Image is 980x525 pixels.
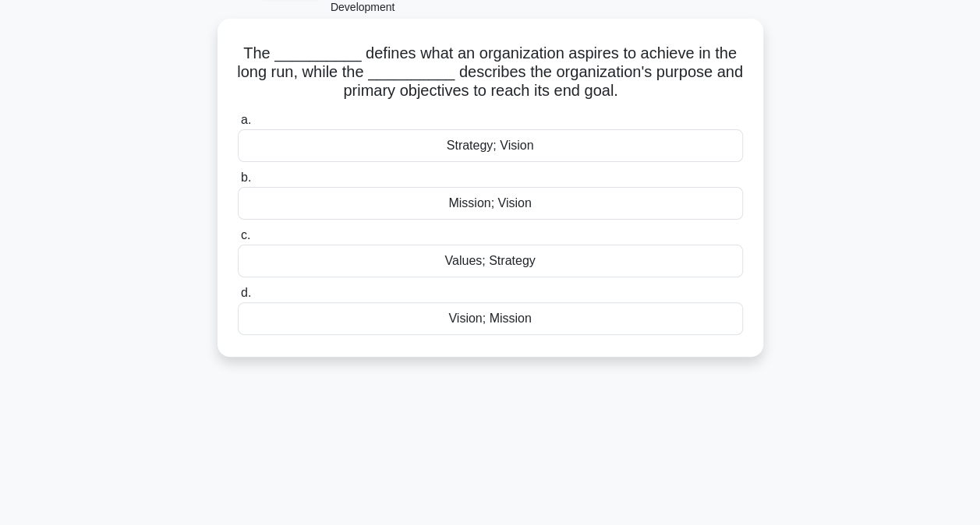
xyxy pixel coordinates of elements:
div: Vision; Mission [238,302,743,335]
span: c. [241,228,250,241]
span: d. [241,286,251,299]
span: b. [241,171,251,184]
div: Mission; Vision [238,187,743,220]
div: Strategy; Vision [238,129,743,162]
div: Values; Strategy [238,245,743,277]
h5: The __________ defines what an organization aspires to achieve in the long run, while the _______... [236,44,745,101]
span: a. [241,113,251,126]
